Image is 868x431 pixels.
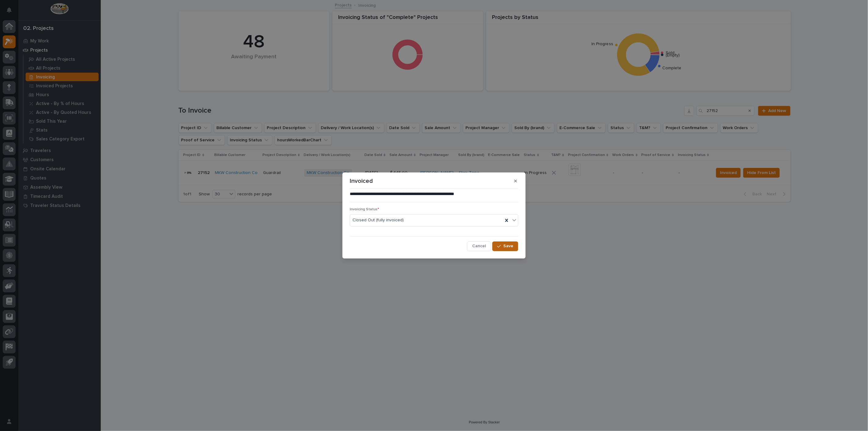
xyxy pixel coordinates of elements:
span: Invoicing Status [350,208,379,211]
button: Cancel [467,241,491,251]
p: Invoiced [350,177,373,185]
button: Save [492,241,518,251]
span: Closed Out (fully invoiced) [353,217,404,223]
span: Cancel [472,243,486,249]
span: Save [503,243,513,249]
